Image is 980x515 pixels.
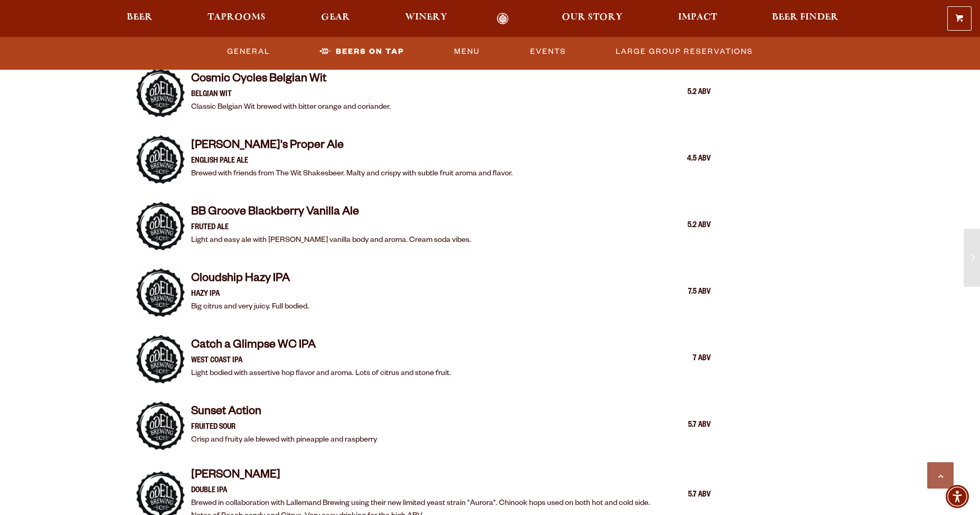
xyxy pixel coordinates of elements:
[555,13,629,25] a: Our Story
[191,422,377,434] p: Fruited Sour
[314,13,357,25] a: Gear
[658,86,711,100] div: 5.2 ABV
[191,355,451,368] p: West Coast IPA
[526,40,570,64] a: Events
[191,301,309,314] p: Big citrus and very juicy. Full bodied.
[136,69,185,117] img: Item Thumbnail
[658,489,711,502] div: 5.7 ABV
[191,72,391,89] h4: Cosmic Cycles Belgian Wit
[191,271,309,288] h4: Cloudship Hazy IPA
[772,13,838,22] span: Beer Finder
[127,13,153,22] span: Beer
[658,153,711,166] div: 4.5 ABV
[120,13,159,25] a: Beer
[765,13,845,25] a: Beer Finder
[315,40,408,64] a: Beers On Tap
[191,485,652,498] p: Double IPA
[562,13,623,22] span: Our Story
[191,288,309,301] p: Hazy IPA
[191,235,471,247] p: Light and easy ale with [PERSON_NAME] vanilla body and aroma. Cream soda vibes.
[136,401,185,450] img: Item Thumbnail
[191,205,471,222] h4: BB Groove Blackberry Vanilla Ale
[191,101,391,114] p: Classic Belgian Wit brewed with bitter orange and coriander.
[136,335,185,383] img: Item Thumbnail
[191,89,391,101] p: Belgian Wit
[191,168,513,181] p: Brewed with friends from The Wit Shakesbeer. Malty and crispy with subtle fruit aroma and flavor.
[191,434,377,447] p: Crisp and fruity ale blewed with pineapple and raspberry
[191,338,451,355] h4: Catch a Glimpse WC IPA
[658,286,711,299] div: 7.5 ABV
[191,368,451,380] p: Light bodied with assertive hop flavor and aroma. Lots of citrus and stone fruit.
[191,155,513,168] p: English Pale Ale
[136,135,185,184] img: Item Thumbnail
[321,13,350,22] span: Gear
[136,202,185,250] img: Item Thumbnail
[191,405,377,422] h4: Sunset Action
[223,40,274,64] a: General
[398,13,454,25] a: Winery
[405,13,447,22] span: Winery
[927,462,954,489] a: Scroll to top
[678,13,717,22] span: Impact
[191,222,471,235] p: Fruted Ale
[208,13,266,22] span: Taprooms
[658,219,711,233] div: 5.2 ABV
[483,13,522,25] a: Odell Home
[450,40,484,64] a: Menu
[201,13,272,25] a: Taprooms
[946,485,969,508] div: Accessibility Menu
[658,419,711,433] div: 5.7 ABV
[136,268,185,317] img: Item Thumbnail
[191,138,513,155] h4: [PERSON_NAME]'s Proper Ale
[671,13,724,25] a: Impact
[658,352,711,366] div: 7 ABV
[191,468,652,485] h4: [PERSON_NAME]
[611,40,757,64] a: Large Group Reservations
